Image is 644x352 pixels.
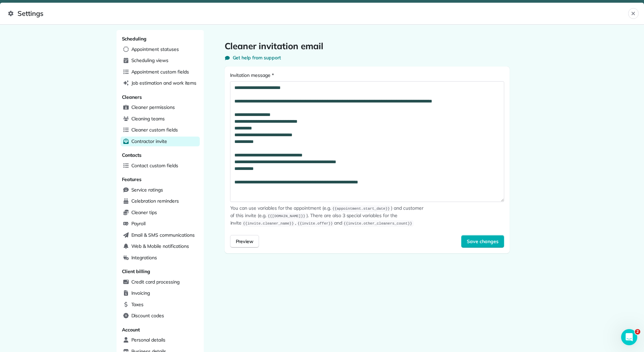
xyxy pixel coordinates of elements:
button: Save changes [461,235,504,248]
a: Taxes [121,300,200,310]
button: Preview [230,235,259,248]
span: Discount codes [131,312,164,319]
span: {{invite.offer}} [296,220,334,227]
span: Preview [236,238,254,245]
span: Credit card processing [131,278,180,285]
span: {{invite.other_cleaners_count}} [342,220,413,227]
span: Job estimation and work items [131,80,197,86]
span: Personal details [131,336,165,343]
div: julie says… [5,105,129,132]
div: The team will get back to you on this. ZenMaid typically replies in a few hours. [11,182,105,202]
a: Contractor invite [121,137,200,147]
a: Cleaner custom fields [121,125,200,135]
span: Appointment custom fields [131,68,189,75]
span: Taxes [131,301,144,308]
a: Celebration reminders [121,196,200,206]
a: Appointment statuses [121,45,200,55]
span: Contractor invite [131,138,167,145]
div: The team will get back to you on this. ZenMaid typically replies in a few hours.ZenBot • 6m ago [5,178,110,206]
a: Credit card processing [121,277,200,287]
div: I'm sorry to hear that the issue isn't resolved. I'll connect you with one of our human agents wh... [5,132,110,166]
a: Personal details [121,335,200,345]
a: Discount codes [121,311,200,321]
textarea: Message… [6,207,129,218]
a: Contact custom fields [121,161,200,171]
div: Did that answer your question? [5,43,90,58]
span: Cleaner permissions [131,104,175,111]
span: Features [122,176,142,182]
a: Appointment custom fields [121,67,200,77]
span: Appointment statuses [131,46,179,53]
span: {{invite.cleaner_name}} [241,220,295,227]
button: Start recording [43,221,48,226]
span: Cleaner custom fields [131,126,178,133]
span: Save changes [467,238,498,245]
span: {{appointment.start_date}} [331,205,391,212]
a: Cleaner permissions [121,102,200,113]
h1: ZenMaid [52,3,74,8]
div: If you need any more help with customizing your review texts, I'm here to assist! Would you like ... [11,63,105,96]
button: Close [628,8,639,19]
button: Send a message… [116,218,126,229]
button: go back [4,3,17,16]
h1: Cleaner invitation email [225,41,510,52]
span: Client billing [122,268,150,274]
span: Invoicing [131,290,150,296]
p: You can use variables for the appointment (e.g. ) and customer of this invite (e.g. ). There are ... [230,205,429,227]
div: ZenBot says… [5,59,129,105]
img: Profile image for Edgar [19,4,30,14]
span: Account [122,327,140,333]
a: Integrations [121,253,200,263]
img: Profile image for Amar [29,4,39,14]
img: Profile image for Ivan [38,4,49,14]
div: Did that answer your question? [11,47,85,54]
span: Scheduling views [131,57,168,64]
a: Email & SMS communications [121,230,200,240]
iframe: Intercom live chat [621,329,637,345]
a: Source reference 10158266: [85,33,90,38]
div: I'm sorry to hear that the issue isn't resolved. I'll connect you with one of our human agents wh... [11,136,105,162]
a: Cleaning teams [121,114,200,124]
a: Payroll [121,219,200,229]
div: This will ensure your texts prompt customers for feedback and direct them to the right place for ... [11,19,124,38]
span: Email & SMS communications [131,232,195,238]
span: Get help from support [233,54,281,61]
button: Home [105,3,118,16]
span: {{[DOMAIN_NAME]}} [266,213,307,219]
div: ZenBot says… [5,132,129,167]
span: Web & Mobile notifications [131,243,189,250]
div: Close [118,3,130,15]
span: Integrations [131,254,157,261]
button: Emoji picker [21,221,27,226]
span: Cleaners [122,94,142,100]
span: Cleaner tips [131,209,157,216]
span: 2 [635,329,640,334]
span: Celebration reminders [131,198,179,204]
p: A few hours [57,8,83,15]
div: ZenBot says… [5,178,129,221]
div: ZenBot says… [5,43,129,59]
button: Upload attachment [10,221,16,226]
a: Web & Mobile notifications [121,241,200,252]
button: Gif picker [32,221,37,226]
div: If you need any more help with customizing your review texts, I'm here to assist! Would you like ... [5,59,110,100]
button: Get help from support [225,54,281,61]
a: Cleaner tips [121,208,200,218]
a: Scheduling views [121,56,200,66]
span: Settings [8,8,628,19]
a: Invoicing [121,288,200,298]
span: Payroll [131,220,146,227]
span: Contacts [122,152,142,158]
label: Invitation message * [230,72,504,79]
span: Contact custom fields [131,162,178,169]
div: DODNT FIX ISSUE. how do i add review on text message? [24,105,129,126]
div: New messages divider [5,172,129,173]
span: Cleaning teams [131,115,165,122]
a: Job estimation and work items [121,78,200,88]
span: Service ratings [131,186,163,193]
span: Scheduling [122,36,147,42]
a: Service ratings [121,185,200,195]
div: DODNT FIX ISSUE. how do i add review on text message? [30,109,124,122]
